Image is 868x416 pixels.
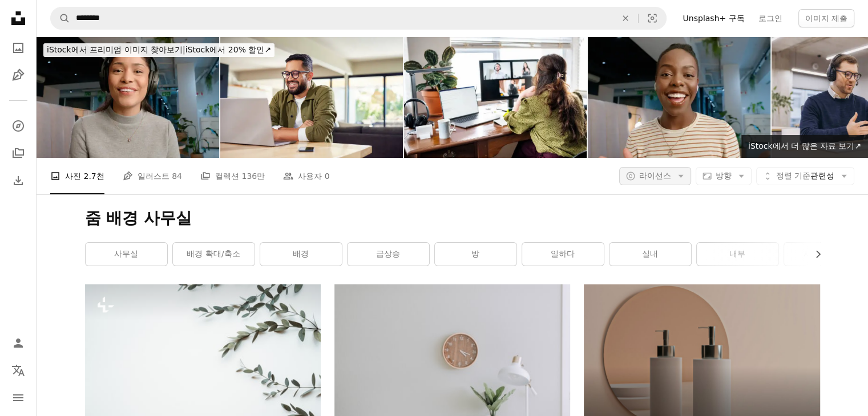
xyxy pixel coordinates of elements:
img: 재택 근무하는 여성이 비즈니스 팀과 영상 통화를 하고 있습니다. [404,36,587,158]
span: iStock에서 더 많은 자료 보기 ↗ [748,141,861,150]
a: 녹색 식물 옆에 흰색 책상 램프 [334,358,570,368]
a: Unsplash+ 구독 [676,9,751,27]
a: 녹색 잎이 잔뜩 있는 흰색 배경 [85,368,321,378]
button: 방향 [696,167,752,185]
a: 일러스트 [7,64,30,87]
a: 일러스트 84 [123,158,182,194]
button: 시각적 검색 [639,7,666,29]
span: 136만 [241,170,265,182]
span: 라이선스 [639,171,671,180]
a: 다운로드 내역 [7,169,30,192]
button: 메뉴 [7,386,30,409]
a: 컬렉션 [7,142,30,165]
img: 집에서 노트북으로 작업하는 행복한 히스패닉 남자 [220,36,403,158]
h1: 줌 배경 사무실 [85,208,820,229]
a: 탐색 [7,115,30,137]
a: 일하다 [522,243,604,266]
a: 로그인 [752,9,789,27]
a: 사용자 0 [283,158,329,194]
a: 급상승 [348,243,429,266]
a: iStock에서 프리미엄 이미지 찾아보기|iStock에서 20% 할인↗ [37,36,281,64]
button: 삭제 [613,7,638,29]
button: 언어 [7,359,30,382]
button: 라이선스 [619,167,691,185]
a: 내부 [697,243,778,266]
a: iStock에서 더 많은 자료 보기↗ [741,135,868,158]
img: 사무실에서 가상 세미나 또는 온라인 회의를 위한 네트워킹을 통해 화상 통화를 하는 비즈니스, 여성 또는 인물 사진. 커뮤니케이션, 흑인 직원 또는 웨비나, 디지털 채팅 또는 ... [588,36,770,158]
button: 이미지 제출 [798,9,854,27]
button: 정렬 기준관련성 [756,167,854,185]
a: 사진 [7,36,30,59]
a: 컬렉션 136만 [200,158,265,194]
button: Unsplash 검색 [51,7,70,29]
a: 배경 확대/축소 [173,243,255,266]
a: 실내 [609,243,691,266]
span: 관련성 [776,170,834,182]
a: 로그인 / 가입 [7,332,30,354]
span: iStock에서 20% 할인 ↗ [47,45,271,54]
span: 0 [325,170,330,182]
span: 정렬 기준 [776,171,810,180]
span: 방향 [716,171,732,180]
a: 배경 [260,243,342,266]
span: iStock에서 프리미엄 이미지 찾아보기 | [47,45,185,54]
a: 홈 — Unsplash [7,7,30,32]
a: 사무실 배경 [784,243,866,266]
a: 방 [435,243,516,266]
img: 비즈니스, 여성 및 초상화 화상 회의와 가상 세미나 또는 사무실에서 온라인 전화를 위한 커뮤니케이션. 네트워킹, 직원 및 웹 세미나, 디지털 채팅 및 회의를 위한 헤드폰을 통... [37,36,219,158]
button: 목록을 오른쪽으로 스크롤 [808,243,820,266]
span: 84 [172,170,182,182]
a: 사무실 [86,243,167,266]
form: 사이트 전체에서 이미지 찾기 [50,7,667,30]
